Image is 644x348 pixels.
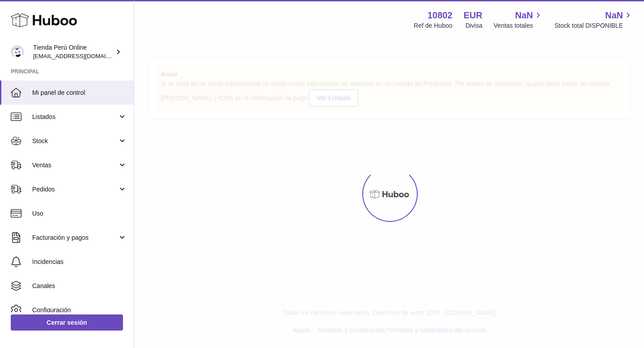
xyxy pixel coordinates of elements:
a: NaN Ventas totales [494,9,543,30]
span: Facturación y pagos [32,233,118,242]
strong: 10802 [428,9,453,21]
span: [EMAIL_ADDRESS][DOMAIN_NAME] [33,52,131,59]
span: Pedidos [32,185,118,194]
span: Ventas [32,161,118,170]
strong: EUR [464,9,483,21]
span: NaN [515,9,533,21]
span: Stock total DISPONIBLE [555,21,633,30]
span: Mi panel de control [32,89,127,97]
span: Listados [32,113,118,121]
span: Uso [32,209,127,218]
span: Incidencias [32,258,127,266]
div: Ref de Huboo [414,21,452,30]
div: Divisa [466,21,483,30]
img: contacto@tiendaperuonline.com [11,45,24,59]
span: Stock [32,137,118,145]
span: Configuración [32,306,127,314]
span: Ventas totales [494,21,543,30]
div: Tienda Perú Online [33,43,114,60]
span: Canales [32,282,127,290]
a: NaN Stock total DISPONIBLE [555,9,633,30]
span: NaN [605,9,623,21]
a: Cerrar sesión [11,314,123,331]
